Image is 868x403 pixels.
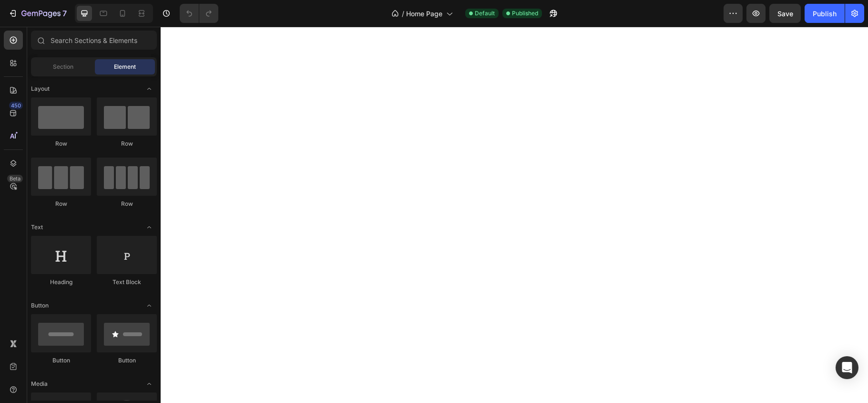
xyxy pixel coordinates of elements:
[31,356,91,365] div: Button
[62,8,67,19] p: 7
[97,200,157,208] div: Row
[114,63,136,71] span: Element
[142,81,157,96] span: Toggle open
[97,278,157,286] div: Text Block
[142,376,157,392] span: Toggle open
[406,9,442,19] span: Home Page
[836,356,858,379] div: Open Intercom Messenger
[31,380,48,388] span: Media
[31,139,91,148] div: Row
[31,200,91,208] div: Row
[161,27,868,403] iframe: Design area
[475,9,495,18] span: Default
[31,278,91,286] div: Heading
[7,175,23,182] div: Beta
[805,4,845,23] button: Publish
[53,63,73,71] span: Section
[142,220,157,235] span: Toggle open
[97,139,157,148] div: Row
[4,4,71,23] button: 7
[31,223,43,232] span: Text
[813,9,837,19] div: Publish
[97,356,157,365] div: Button
[769,4,801,23] button: Save
[31,301,49,310] span: Button
[402,9,404,19] span: /
[9,102,23,109] div: 450
[31,85,50,93] span: Layout
[31,31,157,50] input: Search Sections & Elements
[512,9,538,18] span: Published
[180,4,218,23] div: Undo/Redo
[777,10,793,18] span: Save
[142,298,157,313] span: Toggle open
